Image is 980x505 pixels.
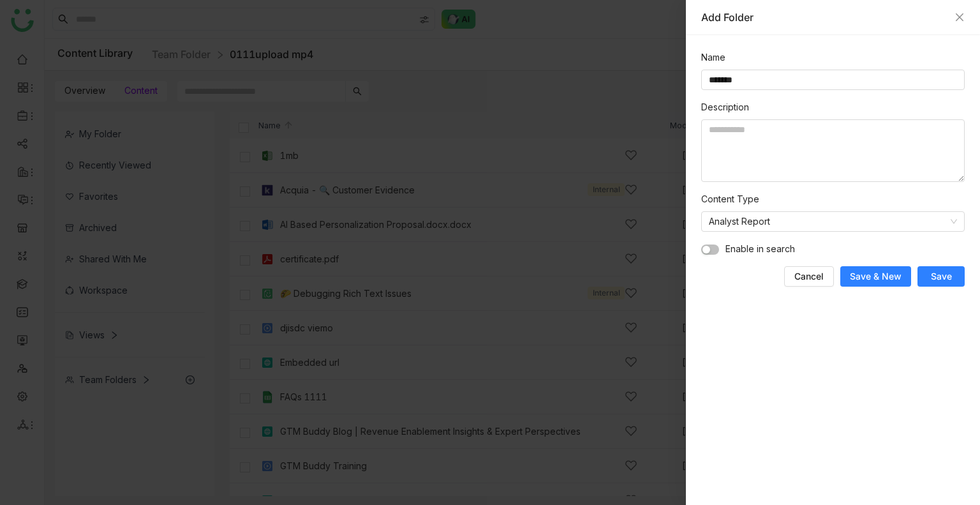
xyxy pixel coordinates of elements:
[701,10,948,24] div: Add Folder
[917,266,965,287] button: Save
[709,212,957,231] nz-select-item: Analyst Report
[701,192,759,206] label: Content Type
[701,50,725,64] label: Name
[931,270,952,283] span: Save
[850,270,902,283] span: Save & New
[794,270,824,283] span: Cancel
[954,12,965,22] button: Close
[784,266,834,287] button: Cancel
[701,100,749,114] label: Description
[840,266,911,287] button: Save & New
[725,242,795,256] span: Enable in search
